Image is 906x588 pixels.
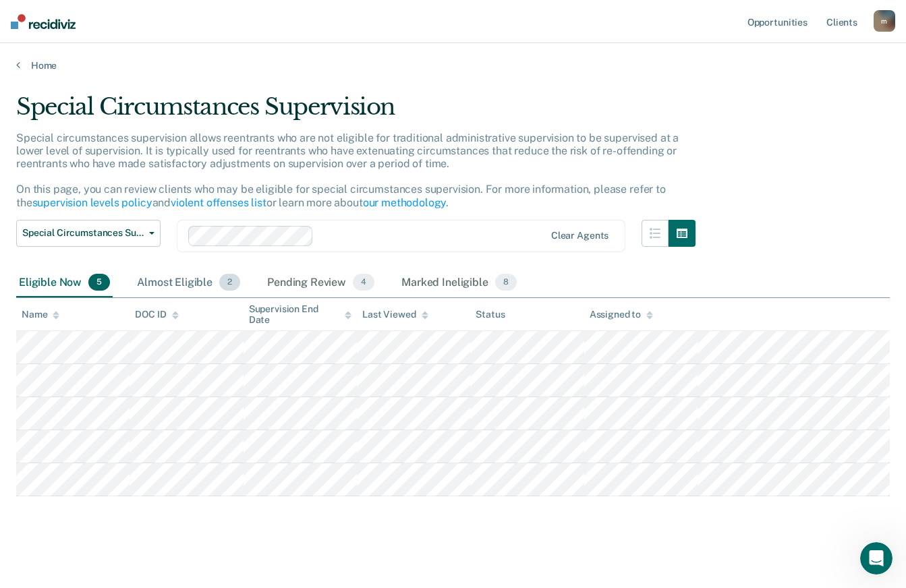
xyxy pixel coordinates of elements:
[16,59,890,71] a: Home
[135,309,178,320] div: DOC ID
[16,93,696,131] div: Special Circumstances Supervision
[88,274,110,291] span: 5
[249,303,351,326] div: Supervision End Date
[11,14,76,29] img: Recidiviz
[16,131,679,209] p: Special circumstances supervision allows reentrants who are not eligible for traditional administ...
[860,542,893,575] iframe: Intercom live chat
[495,274,517,291] span: 8
[363,196,447,209] a: our methodology
[874,10,895,32] button: m
[551,230,608,241] div: Clear agents
[353,274,374,291] span: 4
[590,309,653,320] div: Assigned to
[22,227,144,239] span: Special Circumstances Supervision
[32,196,152,209] a: supervision levels policy
[16,268,113,298] div: Eligible Now5
[476,309,505,320] div: Status
[22,309,59,320] div: Name
[264,268,377,298] div: Pending Review4
[16,220,161,247] button: Special Circumstances Supervision
[219,274,240,291] span: 2
[171,196,266,209] a: violent offenses list
[362,309,428,320] div: Last Viewed
[134,268,243,298] div: Almost Eligible2
[399,268,519,298] div: Marked Ineligible8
